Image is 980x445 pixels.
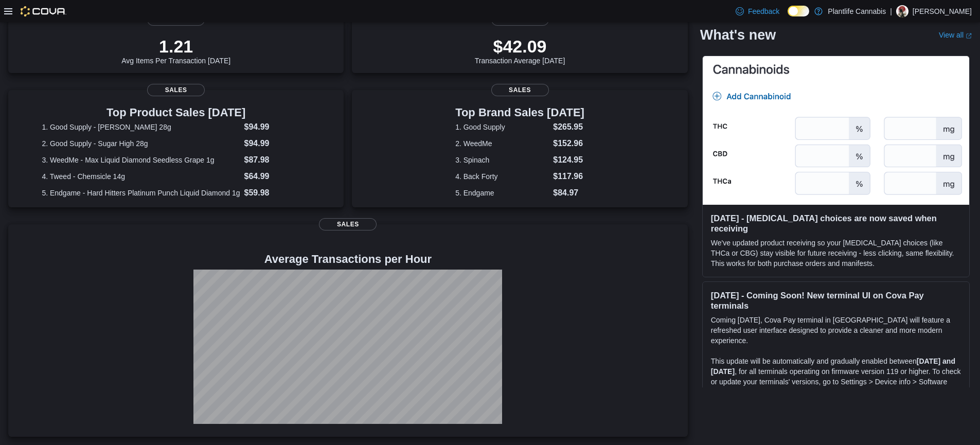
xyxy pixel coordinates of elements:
svg: External link [966,32,972,39]
p: This update will be automatically and gradually enabled between , for all terminals operating on ... [711,356,961,397]
h3: Top Product Sales [DATE] [42,106,310,119]
p: We've updated product receiving so your [MEDICAL_DATA] choices (like THCa or CBG) stay visible fo... [711,238,961,269]
input: Dark Mode [788,6,809,16]
dd: $94.99 [244,121,310,133]
span: Sales [319,218,377,230]
dt: 4. Back Forty [455,171,549,182]
span: Sales [147,84,205,96]
dd: $152.96 [553,137,584,150]
h3: [DATE] - [MEDICAL_DATA] choices are now saved when receiving [711,213,961,234]
div: Avg Items Per Transaction [DATE] [121,36,230,65]
dd: $59.98 [244,187,310,199]
div: Transaction Average [DATE] [475,36,565,65]
dt: 1. Good Supply - [PERSON_NAME] 28g [42,122,240,132]
h4: Average Transactions per Hour [16,253,680,265]
dd: $64.99 [244,170,310,183]
span: Feedback [748,6,779,16]
dt: 3. WeedMe - Max Liquid Diamond Seedless Grape 1g [42,155,240,165]
dd: $87.98 [244,154,310,166]
dd: $94.99 [244,137,310,150]
h3: [DATE] - Coming Soon! New terminal UI on Cova Pay terminals [711,290,961,311]
dt: 3. Spinach [455,155,549,165]
dt: 1. Good Supply [455,122,549,132]
div: Sam Kovacs [896,5,908,17]
img: Cova [21,6,66,16]
p: 1.21 [121,36,230,57]
p: $42.09 [475,36,565,57]
p: | [890,5,892,17]
dt: 5. Endgame - Hard Hitters Platinum Punch Liquid Diamond 1g [42,188,240,198]
dt: 2. WeedMe [455,138,549,149]
p: Plantlife Cannabis [828,5,886,17]
span: Sales [491,84,549,96]
dd: $265.95 [553,121,584,133]
dt: 2. Good Supply - Sugar High 28g [42,138,240,149]
p: [PERSON_NAME] [913,5,972,17]
dd: $124.95 [553,154,584,166]
dt: 5. Endgame [455,188,549,198]
a: Feedback [732,1,783,22]
p: Coming [DATE], Cova Pay terminal in [GEOGRAPHIC_DATA] will feature a refreshed user interface des... [711,315,961,346]
h3: Top Brand Sales [DATE] [455,106,584,119]
h2: What's new [700,27,776,43]
dd: $84.97 [553,187,584,199]
dt: 4. Tweed - Chemsicle 14g [42,171,240,182]
dd: $117.96 [553,170,584,183]
a: View allExternal link [939,31,972,39]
